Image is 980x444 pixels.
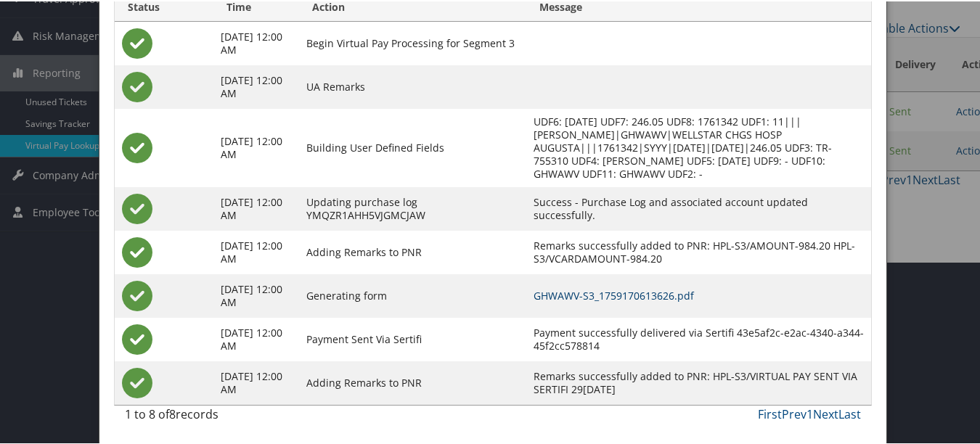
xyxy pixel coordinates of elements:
td: Remarks successfully added to PNR: HPL-S3/VIRTUAL PAY SENT VIA SERTIFI 29[DATE] [526,360,871,403]
a: First [758,405,782,421]
td: Generating form [299,273,526,316]
td: [DATE] 12:00 AM [213,107,300,186]
td: Adding Remarks to PNR [299,360,526,403]
td: UDF6: [DATE] UDF7: 246.05 UDF8: 1761342 UDF1: 11|||[PERSON_NAME]|GHWAWV|WELLSTAR CHGS HOSP AUGUST... [526,107,871,186]
td: [DATE] 12:00 AM [213,229,300,273]
a: 1 [807,405,813,421]
td: Begin Virtual Pay Processing for Segment 3 [299,20,526,64]
td: Updating purchase log YMQZR1AHH5VJGMCJAW [299,186,526,229]
td: [DATE] 12:00 AM [213,360,300,403]
a: Next [813,405,838,421]
td: Success - Purchase Log and associated account updated successfully. [526,186,871,229]
td: [DATE] 12:00 AM [213,20,300,64]
a: Last [838,405,861,421]
td: Remarks successfully added to PNR: HPL-S3/AMOUNT-984.20 HPL-S3/VCARDAMOUNT-984.20 [526,229,871,273]
td: Building User Defined Fields [299,107,526,186]
td: Adding Remarks to PNR [299,229,526,273]
span: 8 [169,405,176,421]
div: 1 to 8 of records [125,404,293,429]
td: Payment Sent Via Sertifi [299,316,526,360]
td: UA Remarks [299,64,526,107]
td: [DATE] 12:00 AM [213,186,300,229]
td: [DATE] 12:00 AM [213,316,300,360]
td: [DATE] 12:00 AM [213,64,300,107]
td: [DATE] 12:00 AM [213,273,300,316]
a: Prev [782,405,807,421]
td: Payment successfully delivered via Sertifi 43e5af2c-e2ac-4340-a344-45f2cc578814 [526,316,871,360]
a: GHWAWV-S3_1759170613626.pdf [534,287,694,301]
